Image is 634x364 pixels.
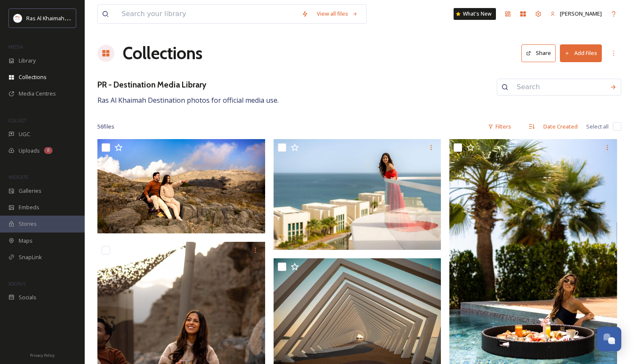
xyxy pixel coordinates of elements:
span: 56 file s [97,123,114,131]
a: What's New [454,8,496,20]
button: Open Chat [597,327,621,351]
a: Privacy Policy [30,350,55,360]
span: Maps [19,237,33,245]
img: Destination photography 2023 (4).jpg [274,139,441,250]
span: Socials [19,293,36,301]
div: 8 [44,147,53,154]
button: Share [521,44,556,62]
span: Collections [19,73,47,81]
input: Search your library [117,5,297,23]
span: Uploads [19,147,40,155]
span: UGC [19,130,30,138]
span: Privacy Policy [30,353,55,358]
span: Stories [19,220,37,228]
span: [PERSON_NAME] [560,10,602,17]
span: Ras Al Khaimah Tourism Development Authority [26,14,146,22]
button: Add Files [560,44,602,62]
a: View all files [313,5,362,22]
img: Logo_RAKTDA_RGB-01.png [14,14,22,22]
img: Destination photography 2023 (2).png [97,139,265,233]
span: WIDGETS [8,174,28,180]
span: COLLECT [8,117,27,123]
h3: PR - Destination Media Library [97,79,279,91]
span: MEDIA [8,44,23,50]
a: [PERSON_NAME] [546,5,606,22]
div: Date Created [539,118,582,135]
span: Media Centres [19,90,56,98]
span: SOCIALS [8,280,25,287]
input: Search [512,78,606,96]
span: Embeds [19,203,39,211]
div: Filters [484,118,515,135]
span: SnapLink [19,253,42,261]
a: Collections [123,41,202,66]
span: Ras Al Khaimah Destination photos for official media use. [97,96,279,105]
span: Select all [586,123,609,131]
span: Library [19,57,36,65]
span: Galleries [19,187,42,195]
